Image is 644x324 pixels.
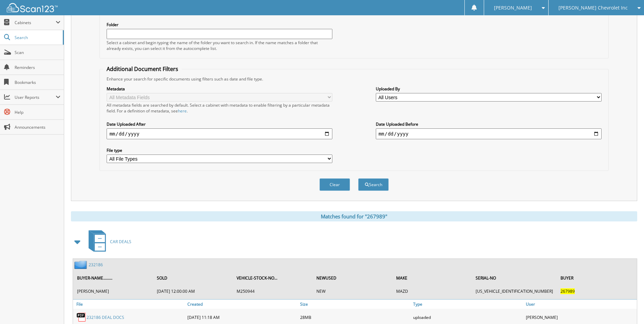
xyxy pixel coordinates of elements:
[393,271,472,285] th: MAKE
[472,271,556,285] th: SERIAL-NO
[107,40,332,51] div: Select a cabinet and begin typing the name of the folder you want to search in. If the name match...
[87,314,124,320] a: 232186 DEAL DOCS
[76,312,87,322] img: PDF.png
[71,211,637,221] div: Matches found for "267989"
[74,286,153,297] td: [PERSON_NAME]
[15,94,56,100] span: User Reports
[557,271,636,285] th: BUYER
[233,271,312,285] th: VEHICLE-STOCK-NO...
[15,79,60,85] span: Bookmarks
[107,22,332,28] label: Folder
[103,65,182,73] legend: Additional Document Filters
[376,86,602,92] label: Uploaded By
[524,300,637,309] a: User
[15,65,60,70] span: Reminders
[393,286,472,297] td: MAZD
[494,6,532,10] span: [PERSON_NAME]
[411,300,524,309] a: Type
[15,50,60,55] span: Scan
[110,239,131,245] span: CAR DEALS
[524,310,637,324] div: [PERSON_NAME]
[358,178,389,191] button: Search
[186,300,298,309] a: Created
[73,300,186,309] a: File
[313,286,392,297] td: NEW
[15,109,60,115] span: Help
[313,271,392,285] th: NEWUSED
[107,86,332,92] label: Metadata
[376,128,602,139] input: end
[186,310,298,324] div: [DATE] 11:18 AM
[85,228,131,255] a: CAR DEALS
[558,6,628,10] span: [PERSON_NAME] Chevrolet Inc
[178,108,187,114] a: here
[15,35,59,40] span: Search
[107,147,332,153] label: File type
[153,271,233,285] th: SOLD
[74,271,153,285] th: BUYER-NAME.........
[15,124,60,130] span: Announcements
[411,310,524,324] div: uploaded
[319,178,350,191] button: Clear
[107,128,332,139] input: start
[298,300,411,309] a: Size
[472,286,556,297] td: [US_VEHICLE_IDENTIFICATION_NUMBER]
[74,260,89,269] img: folder2.png
[7,3,58,12] img: scan123-logo-white.svg
[153,286,233,297] td: [DATE] 12:00:00 AM
[15,20,56,25] span: Cabinets
[107,121,332,127] label: Date Uploaded After
[298,310,411,324] div: 28MB
[103,76,605,82] div: Enhance your search for specific documents using filters such as date and file type.
[89,262,103,268] a: 232186
[560,288,575,294] span: 267989
[233,286,312,297] td: M250944
[376,121,602,127] label: Date Uploaded Before
[107,102,332,114] div: All metadata fields are searched by default. Select a cabinet with metadata to enable filtering b...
